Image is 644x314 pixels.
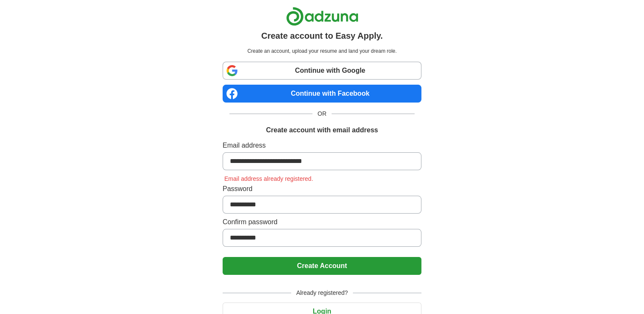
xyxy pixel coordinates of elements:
[223,175,315,182] span: Email address already registered.
[223,140,421,151] label: Email address
[223,62,421,80] a: Continue with Google
[291,288,353,297] span: Already registered?
[312,109,332,118] span: OR
[223,184,421,194] label: Password
[286,7,358,26] img: Adzuna logo
[224,47,420,55] p: Create an account, upload your resume and land your dream role.
[223,217,421,227] label: Confirm password
[223,257,421,275] button: Create Account
[223,85,421,103] a: Continue with Facebook
[266,125,378,135] h1: Create account with email address
[261,29,383,42] h1: Create account to Easy Apply.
